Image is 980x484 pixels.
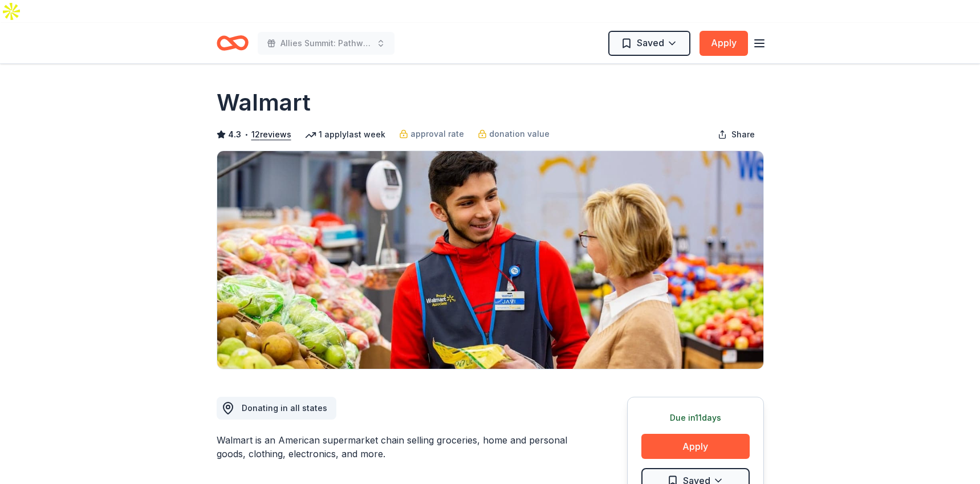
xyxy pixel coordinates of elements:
div: 1 apply last week [305,128,385,141]
img: Image for Walmart [217,151,763,369]
div: Due in 11 days [641,411,750,425]
a: Home [217,30,249,56]
span: 4.3 [228,128,241,141]
button: Saved [608,31,690,56]
span: approval rate [410,127,464,141]
button: Apply [700,31,748,56]
span: • [244,130,248,139]
a: donation value [478,127,550,141]
span: donation value [489,127,550,141]
span: Saved [637,35,664,50]
h1: Walmart [217,87,311,119]
button: 12reviews [251,128,291,141]
div: Walmart is an American supermarket chain selling groceries, home and personal goods, clothing, el... [217,433,572,461]
button: Apply [641,434,750,459]
span: Donating in all states [242,403,327,413]
button: Allies Summit: Pathways to Manhood [258,32,395,55]
a: approval rate [399,127,464,141]
span: Share [731,128,755,141]
span: Allies Summit: Pathways to Manhood [280,36,372,50]
button: Share [709,123,764,146]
